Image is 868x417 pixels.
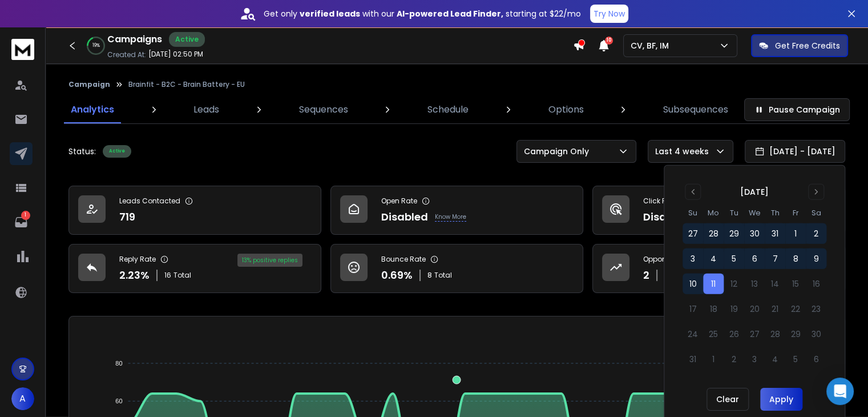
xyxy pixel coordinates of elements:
strong: verified leads [300,8,360,19]
button: Get Free Credits [751,34,848,57]
button: A [11,387,34,410]
a: Bounce Rate0.69%8Total [330,244,583,293]
button: [DATE] - [DATE] [745,140,845,163]
button: Campaign [68,80,110,89]
div: Active [169,32,205,47]
p: Bounce Rate [381,255,426,264]
p: Status: [68,146,96,157]
button: 30 [744,223,765,244]
a: Leads Contacted719 [68,186,321,235]
button: 6 [744,248,765,269]
a: Analytics [64,96,121,123]
button: 8 [785,248,806,269]
a: Subsequences [656,96,735,123]
p: Options [548,103,584,117]
p: 2.23 % [119,267,150,283]
tspan: 80 [116,360,123,367]
button: 10 [683,274,703,294]
div: [DATE] [740,186,769,198]
p: Disabled [643,209,690,225]
th: Saturday [806,207,826,219]
p: Analytics [71,103,114,117]
button: 28 [703,223,724,244]
button: 4 [703,248,724,269]
img: logo [11,39,34,60]
p: Click Rate [643,197,678,206]
button: 29 [724,223,744,244]
p: [DATE] 02:50 PM [148,50,203,59]
a: Leads [187,96,226,123]
button: Clear [706,388,749,411]
th: Sunday [683,207,703,219]
button: Pause Campaign [744,98,850,121]
button: 31 [765,223,785,244]
p: Subsequences [663,103,728,117]
button: 27 [683,223,703,244]
a: Reply Rate2.23%16Total13% positive replies [68,244,321,293]
span: 10 [605,37,613,45]
a: Schedule [421,96,475,123]
p: Leads [193,103,219,117]
a: Open RateDisabledKnow More [330,186,583,235]
p: Disabled [381,209,428,225]
span: Total [434,271,452,280]
span: 8 [427,271,432,280]
a: 1 [10,211,33,234]
p: 0.69 % [381,267,413,283]
th: Wednesday [744,207,765,219]
a: Opportunities2$200 [592,244,845,293]
p: Sequences [299,103,348,117]
button: 2 [806,223,826,244]
p: Get only with our starting at $22/mo [264,8,581,19]
button: 7 [765,248,785,269]
p: Last 4 weeks [655,146,713,157]
div: Open Intercom Messenger [826,378,854,405]
th: Monday [703,207,724,219]
p: Opportunities [643,255,689,264]
button: Go to previous month [685,184,701,200]
p: Know More [435,212,466,222]
button: 3 [683,248,703,269]
span: Total [173,271,191,280]
th: Thursday [765,207,785,219]
p: 19 % [92,42,100,49]
p: 2 [643,267,649,283]
button: Apply [760,388,802,411]
div: Active [103,145,131,158]
button: Try Now [590,5,628,23]
p: Leads Contacted [119,197,180,206]
th: Tuesday [724,207,744,219]
p: Open Rate [381,197,417,206]
button: 5 [724,248,744,269]
button: 9 [806,248,826,269]
p: 1 [21,211,30,220]
p: Schedule [427,103,469,117]
a: Sequences [292,96,355,123]
th: Friday [785,207,806,219]
span: 16 [164,271,171,280]
button: 11 [703,274,724,294]
p: 719 [119,209,135,225]
strong: AI-powered Lead Finder, [397,8,503,19]
div: 13 % positive replies [237,254,302,267]
tspan: 60 [116,398,123,404]
p: Get Free Credits [775,40,840,51]
p: Try Now [594,8,625,19]
a: Options [542,96,591,123]
h1: Campaigns [107,33,162,46]
p: Brainfit - B2C - Brain Battery - EU [128,80,245,89]
a: Click RateDisabledKnow More [592,186,845,235]
p: CV, BF, IM [631,40,673,51]
p: Reply Rate [119,255,156,264]
button: 1 [785,223,806,244]
p: Created At: [107,50,146,59]
p: Campaign Only [524,146,594,157]
button: Go to next month [808,184,824,200]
